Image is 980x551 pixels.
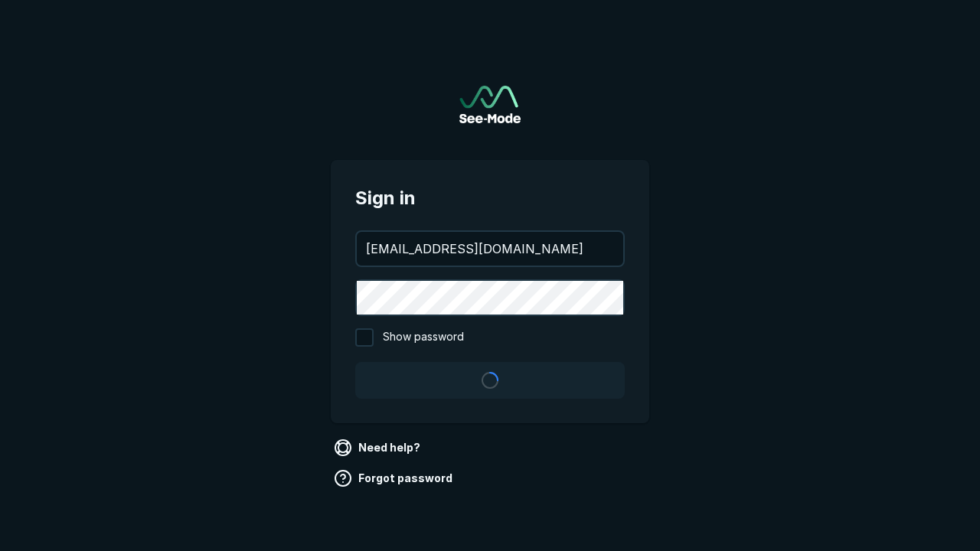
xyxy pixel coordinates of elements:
img: See-Mode Logo [459,86,521,123]
span: Show password [383,328,464,347]
a: Need help? [331,435,426,460]
input: your@email.com [357,232,623,266]
a: Go to sign in [459,86,521,123]
a: Forgot password [331,466,459,491]
span: Sign in [355,184,625,212]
